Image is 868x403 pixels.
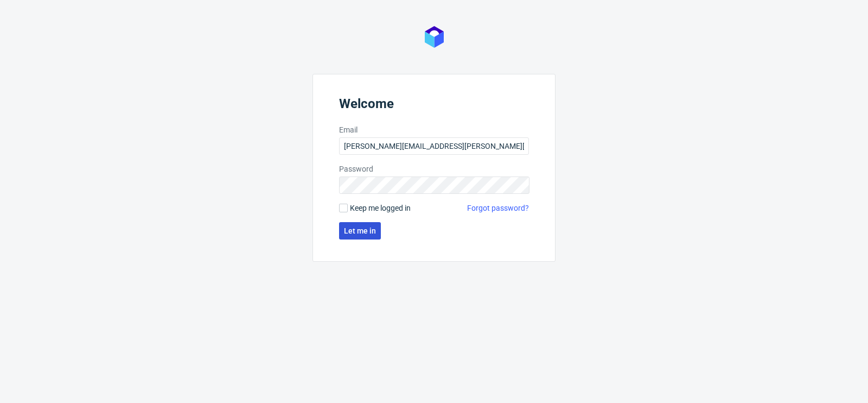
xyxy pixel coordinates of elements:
[339,222,381,240] button: Let me in
[339,96,529,116] header: Welcome
[339,163,529,174] label: Password
[350,203,411,213] span: Keep me logged in
[467,203,529,213] a: Forgot password?
[344,227,376,235] span: Let me in
[339,124,529,135] label: Email
[339,137,529,155] input: you@youremail.com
